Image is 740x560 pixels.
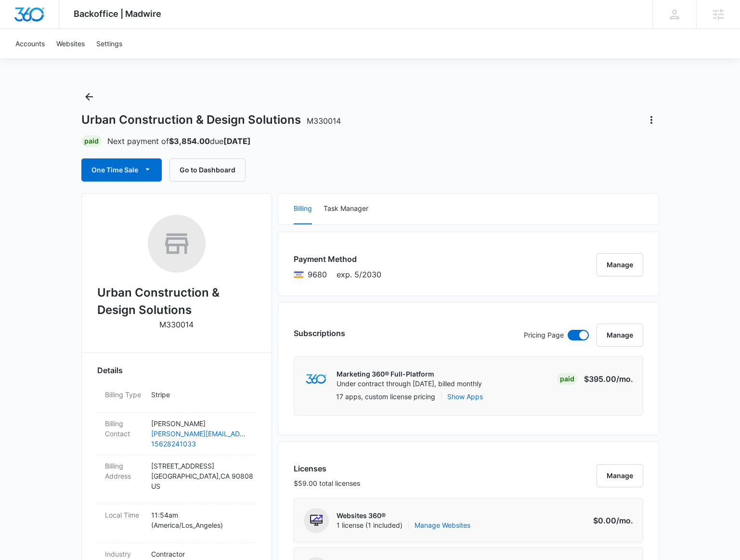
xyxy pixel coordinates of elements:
[81,158,162,182] button: One Time Sale
[324,194,368,224] button: Task Manager
[337,521,470,530] span: 1 license (1 included)
[105,418,143,439] dt: Billing Contact
[336,391,435,402] p: 17 apps, custom license pricing
[97,365,123,376] span: Details
[97,413,256,455] div: Billing Contact[PERSON_NAME][PERSON_NAME][EMAIL_ADDRESS][DOMAIN_NAME]15628241033
[597,464,643,487] button: Manage
[107,135,251,147] p: Next payment of due
[337,369,482,379] p: Marketing 360® Full-Platform
[91,29,128,58] a: Settings
[151,461,248,491] p: [STREET_ADDRESS] [GEOGRAPHIC_DATA] , CA 90808 US
[415,521,470,530] a: Manage Websites
[105,390,143,400] dt: Billing Type
[151,390,248,400] p: Stripe
[97,284,256,319] h2: Urban Construction & Design Solutions
[294,327,345,339] h3: Subscriptions
[616,516,633,525] span: /mo.
[337,379,482,389] p: Under contract through [DATE], billed monthly
[294,253,381,265] h3: Payment Method
[644,112,659,128] button: Actions
[151,429,248,439] a: [PERSON_NAME][EMAIL_ADDRESS][DOMAIN_NAME]
[169,158,246,182] button: Go to Dashboard
[151,439,248,449] a: 15628241033
[10,29,51,58] a: Accounts
[151,418,248,429] p: [PERSON_NAME]
[159,319,194,330] p: M330014
[557,373,577,385] div: Paid
[337,269,381,280] span: exp. 5/2030
[169,136,210,146] strong: $3,854.00
[524,330,564,340] p: Pricing Page
[294,463,360,474] h3: Licenses
[81,135,102,147] div: Paid
[51,29,91,58] a: Websites
[97,455,256,504] div: Billing Address[STREET_ADDRESS][GEOGRAPHIC_DATA],CA 90808US
[307,116,341,126] span: M330014
[616,374,633,384] span: /mo.
[151,510,248,530] p: 11:54am ( America/Los_Angeles )
[306,374,326,384] img: marketing360Logo
[588,515,633,526] p: $0.00
[74,9,161,19] span: Backoffice | Madwire
[81,113,341,127] h1: Urban Construction & Design Solutions
[151,549,248,559] p: Contractor
[597,253,643,276] button: Manage
[597,324,643,347] button: Manage
[584,373,633,385] p: $395.00
[294,478,360,488] p: $59.00 total licenses
[447,391,483,402] button: Show Apps
[97,504,256,543] div: Local Time11:54am (America/Los_Angeles)
[105,549,143,559] dt: Industry
[105,461,143,481] dt: Billing Address
[81,89,97,104] button: Back
[223,136,251,146] strong: [DATE]
[105,510,143,520] dt: Local Time
[308,269,327,280] span: Visa ending with
[97,384,256,413] div: Billing TypeStripe
[337,511,470,521] p: Websites 360®
[294,194,312,224] button: Billing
